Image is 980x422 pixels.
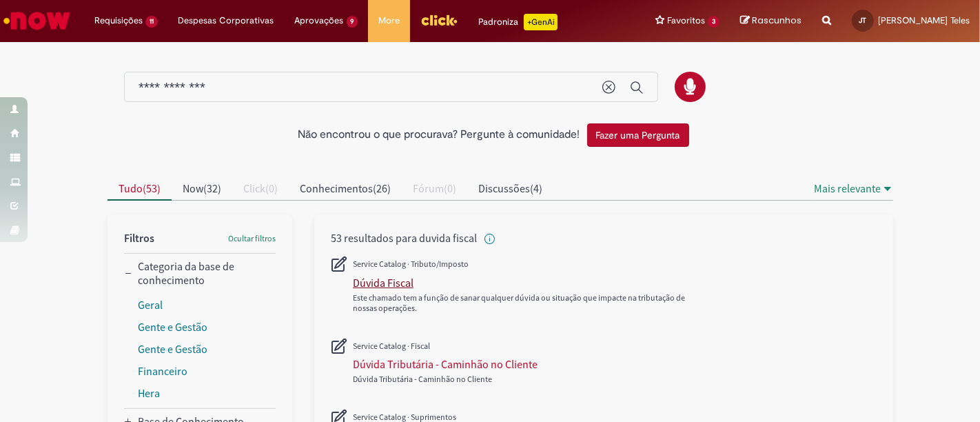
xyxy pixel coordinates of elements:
span: [PERSON_NAME] Teles [878,14,970,26]
span: Rascunhos [752,14,802,27]
span: Requisições [94,14,143,28]
span: 9 [347,16,358,28]
button: Fazer uma Pergunta [587,123,689,147]
h2: Não encontrou o que procurava? Pergunte à comunidade! [298,129,580,141]
span: Despesas Corporativas [178,14,274,28]
p: +GenAi [524,14,558,30]
a: Rascunhos [740,14,802,28]
span: More [378,14,400,28]
span: 3 [708,16,719,28]
span: Favoritos [667,14,705,28]
span: JT [859,16,867,25]
img: ServiceNow [1,7,72,34]
div: Padroniza [478,14,558,30]
span: 11 [145,16,158,28]
span: Aprovações [295,14,344,28]
img: click_logo_yellow_360x200.png [420,10,458,30]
